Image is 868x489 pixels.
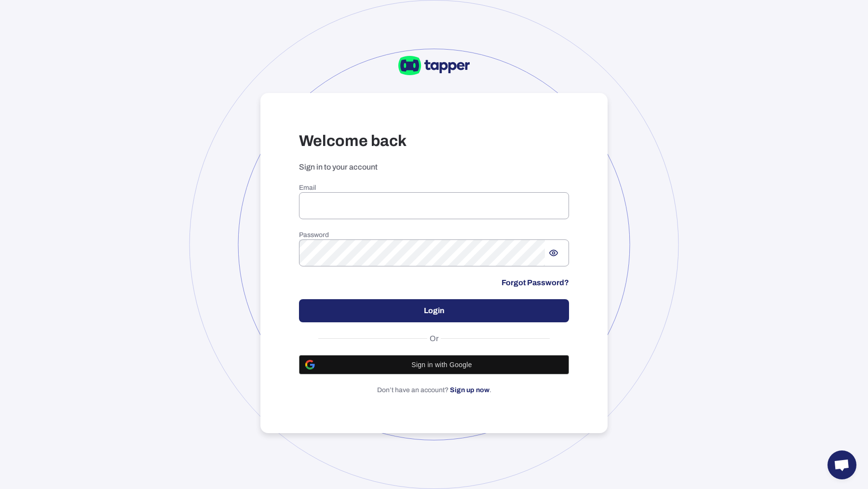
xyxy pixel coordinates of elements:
[545,244,562,262] button: Show password
[427,334,441,344] span: Or
[299,184,569,192] h6: Email
[299,231,569,239] h6: Password
[299,132,569,151] h3: Welcome back
[450,386,489,394] a: Sign up now
[299,386,569,395] p: Don’t have an account? .
[299,355,569,374] button: Sign in with Google
[321,361,563,369] span: Sign in with Google
[827,450,856,479] div: Open chat
[299,299,569,322] button: Login
[502,278,569,288] a: Forgot Password?
[299,162,569,172] p: Sign in to your account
